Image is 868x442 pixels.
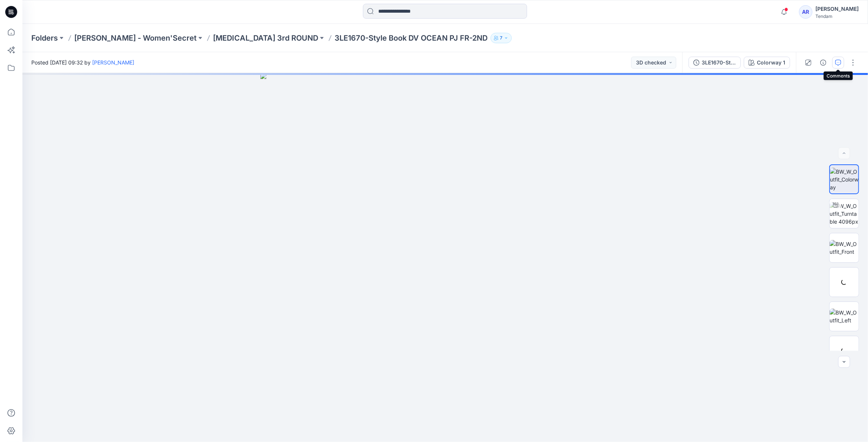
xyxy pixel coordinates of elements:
div: Colorway 1 [757,59,785,67]
div: [PERSON_NAME] [815,4,859,13]
div: 3LE1670-Style Book DV OCEAN PJ FR-2ND [702,59,736,67]
span: Posted [DATE] 09:32 by [31,59,134,66]
p: 3LE1670-Style Book DV OCEAN PJ FR-2ND [335,33,488,43]
button: 7 [491,33,512,43]
img: BW_W_Outfit_Turntable 4096px [830,202,859,225]
img: BW_W_Outfit_Front [830,240,859,256]
a: [PERSON_NAME] - Women'Secret [74,33,197,43]
a: [PERSON_NAME] [92,59,134,66]
button: 3LE1670-Style Book DV OCEAN PJ FR-2ND [689,57,741,69]
button: Details [817,57,829,69]
img: BW_W_Outfit_Colorway [830,168,858,191]
p: 7 [500,34,502,42]
button: Colorway 1 [744,57,790,69]
img: eyJhbGciOiJIUzI1NiIsImtpZCI6IjAiLCJzbHQiOiJzZXMiLCJ0eXAiOiJKV1QifQ.eyJkYXRhIjp7InR5cGUiOiJzdG9yYW... [260,73,630,442]
img: BW_W_Outfit_Left [830,309,859,324]
a: [MEDICAL_DATA] 3rd ROUND [213,33,318,43]
div: AR [799,5,812,19]
a: Folders [31,33,58,43]
div: Tendam [815,13,859,19]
